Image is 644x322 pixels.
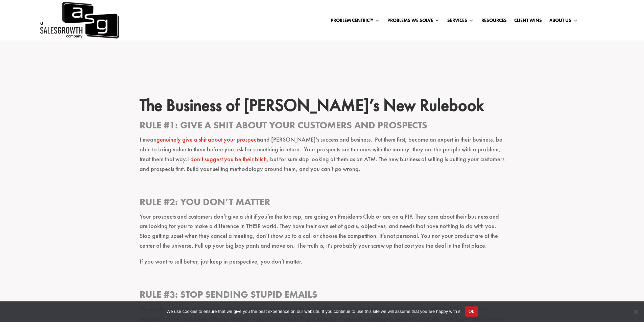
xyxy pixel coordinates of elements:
a: Problems We Solve [387,18,440,25]
p: Your prospects and customers don’t give a shit if you’re the top rep, are going on Presidents Clu... [140,212,505,257]
a: About Us [549,18,578,25]
span: We use cookies to ensure that we give you the best experience on our website. If you continue to ... [166,308,461,315]
a: I don’t suggest you be their bitch [187,155,267,163]
h2: The Business of [PERSON_NAME]’s New Rulebook [140,95,505,119]
h3: Rule #2: You don’t matter [140,196,505,212]
button: Ok [465,306,478,317]
a: Problem Centric™ [331,18,380,25]
a: Resources [481,18,507,25]
p: If you want to sell better, just keep in perspective, you don’t matter. [140,257,505,273]
iframe: Embedded CTA [204,45,440,79]
span: No [632,308,639,315]
h3: Rule #3: Stop sending stupid emails [140,288,505,304]
p: I mean and [PERSON_NAME]’s success and business. Put them first, become an expert in their busine... [140,135,505,180]
a: Services [447,18,474,25]
a: genuinely give a shit about your prospects [157,135,260,143]
a: Client Wins [514,18,542,25]
h3: Rule #1: Give a shit about your customers and prospects [140,119,505,135]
